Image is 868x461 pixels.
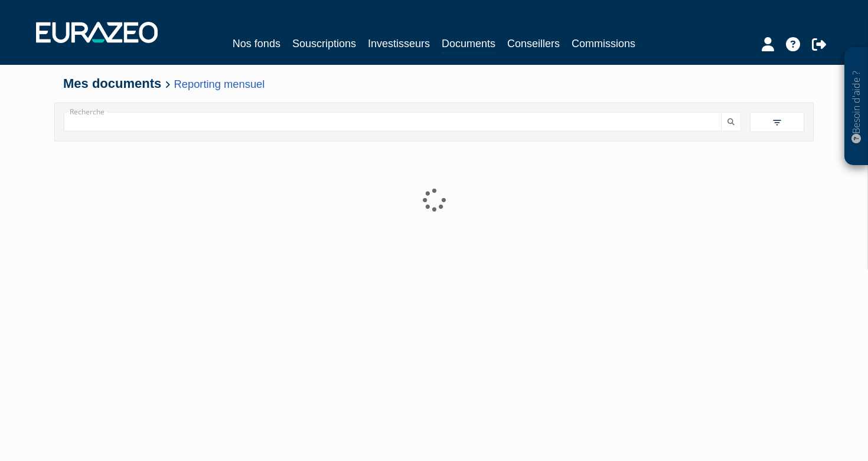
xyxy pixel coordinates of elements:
a: Documents [442,35,495,54]
img: 1732889491-logotype_eurazeo_blanc_rvb.png [36,22,158,43]
input: Recherche [64,112,722,131]
a: Conseillers [507,35,560,52]
p: Besoin d'aide ? [850,54,863,160]
a: Souscriptions [292,35,356,52]
a: Investisseurs [368,35,430,52]
a: Nos fonds [233,35,280,52]
a: Reporting mensuel [174,78,265,90]
a: Commissions [572,35,635,52]
h4: Mes documents [63,77,805,91]
img: filter.svg [772,117,782,128]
